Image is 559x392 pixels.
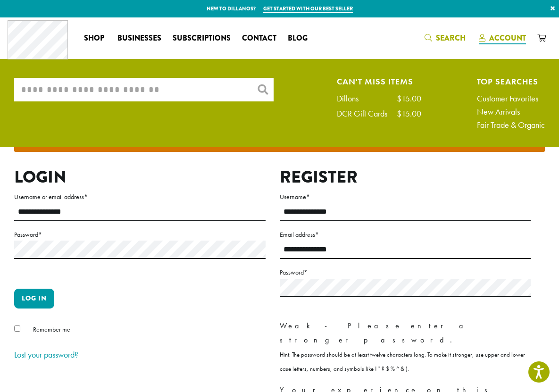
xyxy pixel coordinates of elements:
label: Password [14,229,266,241]
div: Weak - Please enter a stronger password. [280,319,531,347]
a: New Arrivals [477,108,545,116]
a: Shop [78,31,112,46]
small: Hint: The password should be at least twelve characters long. To make it stronger, use upper and ... [280,350,525,373]
h2: Register [280,167,531,187]
div: Dillons [337,94,368,103]
a: Fair Trade & Organic [477,121,545,129]
button: Log in [14,289,54,309]
a: Lost your password? [14,349,78,360]
span: Contact [242,33,276,44]
span: Blog [288,33,308,44]
a: Search [419,30,473,46]
span: Search [436,33,466,43]
h4: Can't Miss Items [337,78,421,85]
label: Username or email address [14,191,266,203]
h4: Top Searches [477,78,545,85]
a: Get started with our best seller [263,5,353,13]
label: Password [280,267,531,278]
div: DCR Gift Cards [337,109,397,118]
label: Email address [280,229,531,241]
span: Shop [84,33,104,44]
span: Account [489,33,526,43]
span: Remember me [33,325,70,334]
a: Customer Favorites [477,94,545,103]
span: Businesses [117,33,161,44]
label: Username [280,191,531,203]
div: $15.00 [397,94,421,103]
div: $15.00 [397,109,421,118]
span: Subscriptions [173,33,231,44]
h2: Login [14,167,266,187]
